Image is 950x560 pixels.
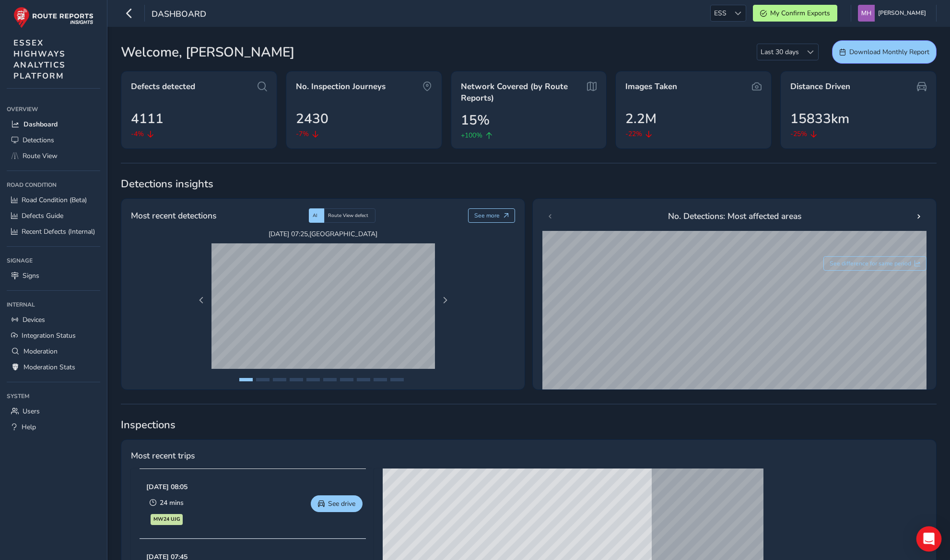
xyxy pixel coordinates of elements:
[832,40,937,64] button: Download Monthly Report
[22,423,36,432] span: Help
[211,229,435,239] span: [DATE] 07:25 , [GEOGRAPHIC_DATA]
[438,294,452,307] button: Next Page
[464,495,516,512] button: See drive
[131,449,195,462] span: Most recent trips
[22,211,63,220] span: Defects Guide
[878,5,926,22] span: [PERSON_NAME]
[7,132,100,148] a: Detections
[23,407,40,416] span: Users
[143,472,220,535] img: rrgpu-1421024234650
[23,315,45,324] span: Devices
[309,208,324,223] div: AI
[131,109,164,129] span: 4111
[823,256,927,271] button: See difference for same period
[22,195,87,205] span: Road Condition (Beta)
[23,120,58,129] span: Dashboard
[7,403,100,419] a: Users
[849,47,929,57] span: Download Monthly Report
[296,81,386,92] span: No. Inspection Journeys
[290,378,303,381] button: Page 4
[7,419,100,435] a: Help
[461,130,482,140] span: +100%
[757,44,802,60] span: Last 30 days
[296,129,309,139] span: -7%
[858,5,875,22] img: diamond-layout
[790,81,850,92] span: Distance Driven
[131,81,195,92] span: Defects detected
[390,378,404,381] button: Page 10
[7,359,100,375] a: Moderation Stats
[13,37,66,81] span: ESSEX HIGHWAYS ANALYTICS PLATFORM
[22,331,76,340] span: Integration Status
[461,81,583,103] span: Network Covered (by Route Reports)
[830,260,911,267] span: See difference for same period
[23,151,58,160] span: Route View
[357,378,370,381] button: Page 8
[23,271,39,280] span: Signs
[152,8,206,22] span: Dashboard
[121,177,937,191] span: Detections insights
[7,328,100,343] a: Integration Status
[7,102,100,116] div: Overview
[474,212,500,219] span: See more
[121,42,294,62] span: Welcome, [PERSON_NAME]
[858,5,929,22] button: [PERSON_NAME]
[790,109,849,129] span: 15833km
[790,129,807,139] span: -25%
[223,482,264,491] div: [DATE] 08:05
[7,297,100,312] div: Internal
[239,378,253,381] button: Page 1
[324,208,375,223] div: Route View defect
[7,178,100,192] div: Road Condition
[23,347,58,356] span: Moderation
[7,192,100,208] a: Road Condition (Beta)
[916,526,942,552] div: Open Intercom Messenger
[770,9,830,18] span: My Confirm Exports
[306,378,320,381] button: Page 5
[753,5,837,22] button: My Confirm Exports
[7,148,100,164] a: Route View
[230,515,257,523] span: MW24 UJG
[461,110,490,130] span: 15%
[711,5,730,21] span: ESS
[131,209,216,222] span: Most recent detections
[7,253,100,268] div: Signage
[625,129,642,139] span: -22%
[625,81,677,92] span: Images Taken
[23,136,54,145] span: Detections
[256,378,270,381] button: Page 2
[625,109,657,129] span: 2.2M
[273,378,286,381] button: Page 3
[328,212,368,219] span: Route View defect
[7,116,100,132] a: Dashboard
[7,208,100,224] a: Defects Guide
[7,312,100,328] a: Devices
[7,224,100,240] a: Recent Defects (Internal)
[668,210,801,222] span: No. Detections: Most affected areas
[468,208,516,223] button: See more
[7,268,100,284] a: Signs
[121,418,937,432] span: Inspections
[313,212,317,219] span: AI
[323,378,337,381] button: Page 6
[374,378,387,381] button: Page 9
[340,378,353,381] button: Page 7
[296,109,328,129] span: 2430
[236,498,260,507] span: 24 mins
[7,389,100,403] div: System
[481,499,509,508] span: See drive
[195,294,208,307] button: Previous Page
[7,343,100,359] a: Moderation
[13,7,94,28] img: rr logo
[22,227,95,236] span: Recent Defects (Internal)
[23,363,75,372] span: Moderation Stats
[131,129,144,139] span: -4%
